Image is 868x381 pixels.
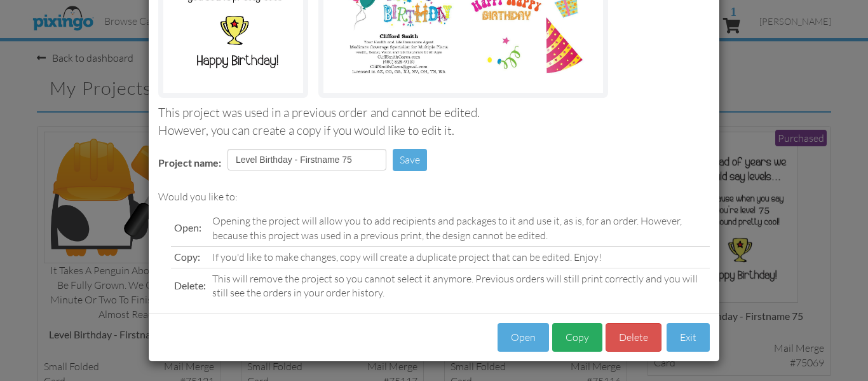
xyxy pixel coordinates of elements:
button: Save [393,149,427,171]
input: Enter project name [227,149,386,170]
button: Delete [606,323,661,352]
span: Open: [174,221,201,233]
td: If you'd like to make changes, copy will create a duplicate project that can be edited. Enjoy! [209,246,710,268]
label: Project name: [158,156,221,170]
div: However, you can create a copy if you would like to edit it. [158,122,710,139]
td: This will remove the project so you cannot select it anymore. Previous orders will still print co... [209,268,710,303]
div: This project was used in a previous order and cannot be edited. [158,104,710,121]
span: Copy: [174,251,200,263]
td: Opening the project will allow you to add recipients and packages to it and use it, as is, for an... [209,211,710,246]
div: Would you like to: [158,190,710,204]
button: Exit [667,323,710,352]
button: Copy [552,323,602,352]
button: Open [498,323,549,352]
span: Delete: [174,279,206,291]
